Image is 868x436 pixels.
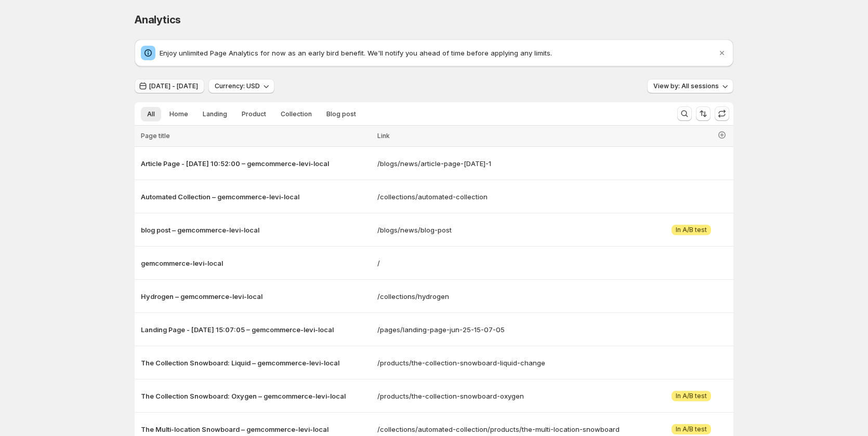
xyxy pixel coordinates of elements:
[377,324,649,335] a: /pages/landing-page-jun-25-15-07-05
[377,424,649,434] a: /collections/automated-collection/products/the-multi-location-snowboard
[141,225,371,235] button: blog post – gemcommerce-levi-local
[135,79,204,93] button: [DATE] - [DATE]
[141,258,371,268] button: gemcommerce-levi-local
[696,106,711,121] button: Sort the results
[281,110,312,118] span: Collection
[215,82,260,90] span: Currency: USD
[160,48,717,58] p: Enjoy unlimited Page Analytics for now as an early bird benefit. We'll notify you ahead of time b...
[141,324,371,335] button: Landing Page - [DATE] 15:07:05 – gemcommerce-levi-local
[169,110,188,118] span: Home
[715,46,729,60] button: Dismiss notification
[377,291,649,302] a: /collections/hydrogen
[141,391,371,401] button: The Collection Snowboard: Oxygen – gemcommerce-levi-local
[141,192,371,202] button: Automated Collection – gemcommerce-levi-local
[676,226,707,234] span: In A/B test
[377,132,390,140] span: Link
[676,425,707,433] span: In A/B test
[326,110,356,118] span: Blog post
[208,79,274,93] button: Currency: USD
[141,291,371,302] button: Hydrogen – gemcommerce-levi-local
[647,79,733,93] button: View by: All sessions
[141,158,371,169] button: Article Page - [DATE] 10:52:00 – gemcommerce-levi-local
[141,132,170,140] span: Page title
[377,391,649,401] a: /products/the-collection-snowboard-oxygen
[135,13,181,26] span: Analytics
[242,110,266,118] span: Product
[147,110,155,118] span: All
[676,392,707,400] span: In A/B test
[377,258,649,268] a: /
[203,110,227,118] span: Landing
[653,82,719,90] span: View by: All sessions
[149,82,198,90] span: [DATE] - [DATE]
[377,158,649,169] a: /blogs/news/article-page-[DATE]-1
[377,225,649,235] a: /blogs/news/blog-post
[677,106,692,121] button: Search and filter results
[377,192,649,202] a: /collections/automated-collection
[141,424,371,434] button: The Multi-location Snowboard – gemcommerce-levi-local
[377,358,649,368] a: /products/the-collection-snowboard-liquid-change
[141,358,371,368] button: The Collection Snowboard: Liquid – gemcommerce-levi-local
